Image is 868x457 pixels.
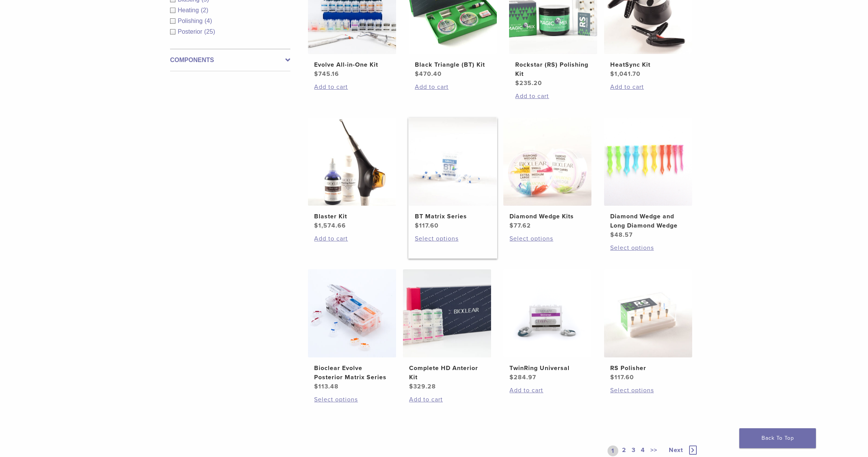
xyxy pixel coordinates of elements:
a: RS PolisherRS Polisher $117.60 [604,269,693,382]
h2: Black Triangle (BT) Kit [415,60,491,69]
bdi: 1,574.66 [314,222,346,229]
h2: Diamond Wedge Kits [509,212,585,221]
h2: Rockstar (RS) Polishing Kit [515,60,591,79]
a: Add to cart: “Black Triangle (BT) Kit” [415,82,491,92]
a: Add to cart: “Blaster Kit” [314,234,390,243]
h2: HeatSync Kit [610,60,686,69]
h2: Blaster Kit [314,212,390,221]
img: RS Polisher [604,269,692,357]
bdi: 329.28 [409,383,436,390]
a: 1 [608,446,618,456]
span: $ [314,70,318,78]
span: Posterior [178,28,204,35]
h2: Diamond Wedge and Long Diamond Wedge [610,212,686,230]
span: $ [509,373,514,381]
a: Diamond Wedge KitsDiamond Wedge Kits $77.62 [503,118,592,230]
span: Heating [178,7,201,13]
a: Bioclear Evolve Posterior Matrix SeriesBioclear Evolve Posterior Matrix Series $113.48 [308,269,397,391]
h2: BT Matrix Series [415,212,491,221]
a: >> [649,446,659,456]
h2: Complete HD Anterior Kit [409,364,485,382]
a: Add to cart: “Complete HD Anterior Kit” [409,395,485,404]
bdi: 470.40 [415,70,442,78]
span: $ [509,222,514,229]
span: $ [610,231,614,239]
img: Diamond Wedge Kits [503,118,591,206]
bdi: 117.60 [415,222,439,229]
span: (25) [204,28,215,35]
a: Select options for “Diamond Wedge and Long Diamond Wedge” [610,243,686,252]
a: Select options for “BT Matrix Series” [415,234,491,243]
span: $ [415,70,419,78]
a: Select options for “RS Polisher” [610,386,686,395]
bdi: 1,041.70 [610,70,640,78]
bdi: 48.57 [610,231,633,239]
img: Diamond Wedge and Long Diamond Wedge [604,118,692,206]
span: (4) [205,18,212,24]
span: $ [314,222,318,229]
a: Add to cart: “Rockstar (RS) Polishing Kit” [515,92,591,101]
a: Back To Top [739,428,816,448]
img: BT Matrix Series [409,118,497,206]
span: Polishing [178,18,205,24]
span: $ [610,373,614,381]
img: Bioclear Evolve Posterior Matrix Series [308,269,396,357]
a: 4 [639,446,647,456]
bdi: 235.20 [515,79,542,87]
bdi: 117.60 [610,373,634,381]
bdi: 113.48 [314,383,339,390]
h2: Bioclear Evolve Posterior Matrix Series [314,364,390,382]
a: Add to cart: “Evolve All-in-One Kit” [314,82,390,92]
a: Diamond Wedge and Long Diamond WedgeDiamond Wedge and Long Diamond Wedge $48.57 [604,118,693,239]
a: TwinRing UniversalTwinRing Universal $284.97 [503,269,592,382]
img: TwinRing Universal [503,269,591,357]
h2: Evolve All-in-One Kit [314,60,390,69]
img: Complete HD Anterior Kit [403,269,491,357]
a: Select options for “Bioclear Evolve Posterior Matrix Series” [314,395,390,404]
a: Add to cart: “HeatSync Kit” [610,82,686,92]
bdi: 77.62 [509,222,531,229]
span: $ [415,222,419,229]
span: $ [314,383,318,390]
a: 3 [630,446,637,456]
bdi: 284.97 [509,373,536,381]
span: Next [669,446,683,454]
a: Add to cart: “TwinRing Universal” [509,386,585,395]
span: $ [515,79,519,87]
a: Select options for “Diamond Wedge Kits” [509,234,585,243]
a: Complete HD Anterior KitComplete HD Anterior Kit $329.28 [403,269,492,391]
h2: TwinRing Universal [509,364,585,373]
a: 2 [621,446,628,456]
img: Blaster Kit [308,118,396,206]
h2: RS Polisher [610,364,686,373]
a: Blaster KitBlaster Kit $1,574.66 [308,118,397,230]
bdi: 745.16 [314,70,339,78]
span: (2) [201,7,208,13]
span: $ [610,70,614,78]
span: $ [409,383,413,390]
label: Components [170,56,290,65]
a: BT Matrix SeriesBT Matrix Series $117.60 [408,118,498,230]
